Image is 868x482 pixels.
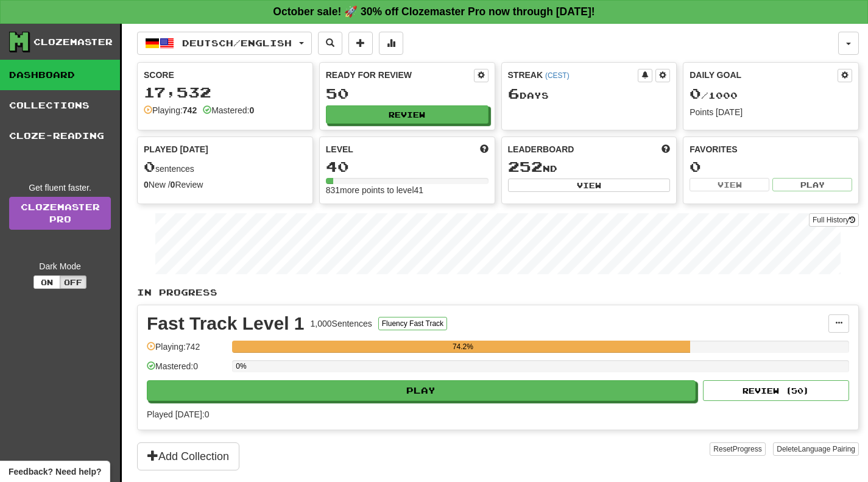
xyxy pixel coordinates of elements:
a: (CEST) [545,71,570,80]
button: ResetProgress [710,442,765,456]
button: Deutsch/English [137,32,312,55]
strong: 0 [144,180,149,190]
a: ClozemasterPro [9,197,111,230]
button: Play [772,178,852,191]
p: In Progress [137,286,859,299]
span: Progress [733,445,762,453]
span: This week in points, UTC [662,143,670,155]
div: Playing: 742 [147,341,226,361]
button: Review (50) [703,380,849,401]
div: Playing: [144,104,197,116]
button: More stats [379,32,403,55]
button: View [508,179,671,192]
span: Score more points to level up [480,143,489,155]
div: 831 more points to level 41 [326,184,489,196]
div: Get fluent faster. [9,182,111,194]
span: 0 [144,158,155,175]
div: 0 [690,159,852,174]
strong: October sale! 🚀 30% off Clozemaster Pro now through [DATE]! [273,5,595,18]
strong: 0 [171,180,175,190]
span: Open feedback widget [9,466,101,478]
div: 74.2% [236,341,690,353]
div: 40 [326,159,489,174]
button: Fluency Fast Track [378,317,447,330]
button: Add sentence to collection [348,32,373,55]
div: 1,000 Sentences [311,317,372,330]
button: Search sentences [318,32,342,55]
button: View [690,178,769,191]
div: Clozemaster [34,36,113,48]
strong: 742 [183,105,197,115]
span: 6 [508,85,520,102]
button: On [34,275,60,289]
strong: 0 [249,105,254,115]
button: Full History [809,213,859,227]
button: Play [147,380,696,401]
div: Daily Goal [690,69,838,82]
span: Level [326,143,353,155]
div: Mastered: 0 [147,360,226,380]
div: nd [508,159,671,175]
div: Score [144,69,306,81]
span: Played [DATE] [144,143,208,155]
div: Dark Mode [9,260,111,272]
button: Review [326,105,489,124]
div: sentences [144,159,306,175]
div: Streak [508,69,638,81]
span: / 1000 [690,90,738,101]
div: 17,532 [144,85,306,100]
div: 50 [326,86,489,101]
button: Off [60,275,86,289]
div: Day s [508,86,671,102]
div: Points [DATE] [690,106,852,118]
div: Ready for Review [326,69,474,81]
button: DeleteLanguage Pairing [773,442,859,456]
div: Fast Track Level 1 [147,314,305,333]
span: 252 [508,158,543,175]
span: Language Pairing [798,445,855,453]
span: Deutsch / English [182,38,292,48]
span: Leaderboard [508,143,574,155]
button: Add Collection [137,442,239,470]
span: Played [DATE]: 0 [147,409,209,419]
span: 0 [690,85,701,102]
div: New / Review [144,179,306,191]
div: Mastered: [203,104,254,116]
div: Favorites [690,143,852,155]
